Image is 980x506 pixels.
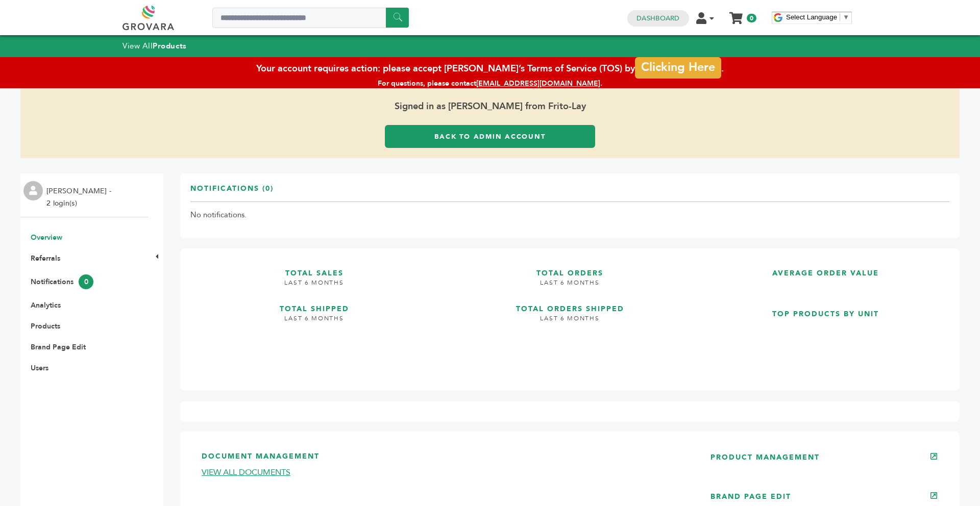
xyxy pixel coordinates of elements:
[153,41,186,51] strong: Products
[190,184,274,201] h3: Notifications (0)
[476,79,600,88] a: [EMAIL_ADDRESS][DOMAIN_NAME]
[31,363,48,373] a: Users
[31,254,60,263] a: Referrals
[710,452,820,462] a: PRODUCT MANAGEMENT
[446,294,694,314] h3: TOTAL ORDERS SHIPPED
[31,233,62,242] a: Overview
[190,259,438,279] h3: TOTAL SALES
[710,492,791,501] a: BRAND PAGE EDIT
[122,41,187,51] a: View AllProducts
[20,88,960,125] span: Signed in as [PERSON_NAME] from Frito-Lay
[190,279,438,295] h4: LAST 6 MONTHS
[31,342,86,352] a: Brand Page Edit
[190,202,949,229] td: No notifications.
[730,9,742,20] a: My Cart
[635,57,721,79] a: Clicking Here
[79,274,93,289] span: 0
[31,300,61,310] a: Analytics
[446,259,694,279] h3: TOTAL ORDERS
[202,467,290,478] a: VIEW ALL DOCUMENTS
[31,277,93,287] a: Notifications0
[747,14,756,22] span: 0
[446,259,694,372] a: TOTAL ORDERS LAST 6 MONTHS TOTAL ORDERS SHIPPED LAST 6 MONTHS
[702,259,949,291] a: AVERAGE ORDER VALUE
[23,181,43,200] img: profile.png
[702,299,949,319] h3: TOP PRODUCTS BY UNIT
[46,185,114,210] li: [PERSON_NAME] - 2 login(s)
[190,259,438,372] a: TOTAL SALES LAST 6 MONTHS TOTAL SHIPPED LAST 6 MONTHS
[702,259,949,279] h3: AVERAGE ORDER VALUE
[385,125,595,148] a: Back to Admin Account
[31,321,60,331] a: Products
[190,294,438,314] h3: TOTAL SHIPPED
[446,279,694,295] h4: LAST 6 MONTHS
[446,314,694,331] h4: LAST 6 MONTHS
[190,314,438,331] h4: LAST 6 MONTHS
[702,299,949,372] a: TOP PRODUCTS BY UNIT
[202,451,680,467] h3: DOCUMENT MANAGEMENT
[843,13,849,21] span: ▼
[786,13,837,21] span: Select Language
[636,14,679,23] a: Dashboard
[786,13,849,21] a: Select Language​
[212,8,409,28] input: Search a product or brand...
